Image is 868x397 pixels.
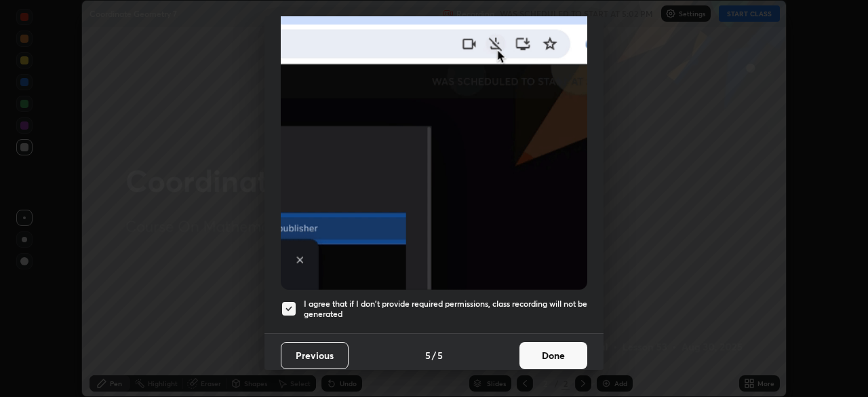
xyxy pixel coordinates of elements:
[425,348,431,362] h4: 5
[437,348,443,362] h4: 5
[304,299,587,320] h5: I agree that if I don't provide required permissions, class recording will not be generated
[281,342,349,369] button: Previous
[519,342,587,369] button: Done
[432,348,436,362] h4: /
